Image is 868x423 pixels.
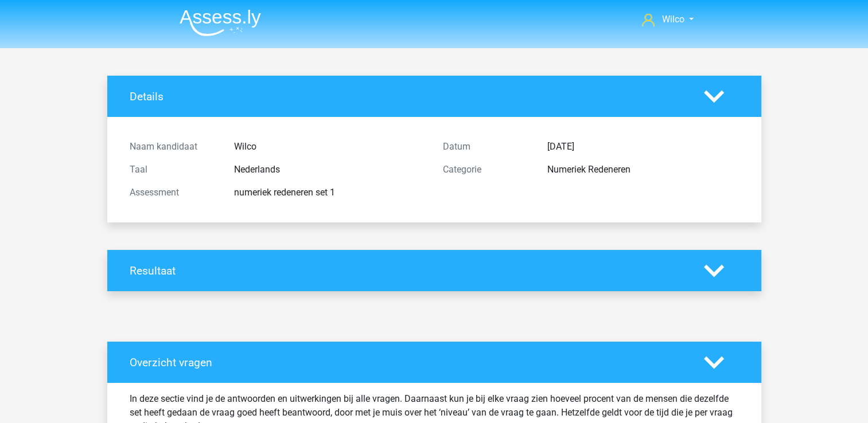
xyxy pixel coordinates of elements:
span: Wilco [661,14,684,25]
div: [DATE] [539,140,748,154]
div: numeriek redeneren set 1 [225,186,434,199]
div: Nederlands [225,163,434,177]
div: Assessment [121,186,225,199]
div: Wilco [225,140,434,154]
div: Taal [121,163,225,177]
div: Naam kandidaat [121,140,225,154]
h4: Overzicht vragen [130,356,687,369]
h4: Resultaat [130,264,687,277]
img: Assessly [180,9,261,36]
div: Datum [434,140,539,154]
a: Wilco [637,13,698,26]
div: Numeriek Redeneren [539,163,748,177]
h4: Details [130,90,687,103]
div: Categorie [434,163,539,177]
